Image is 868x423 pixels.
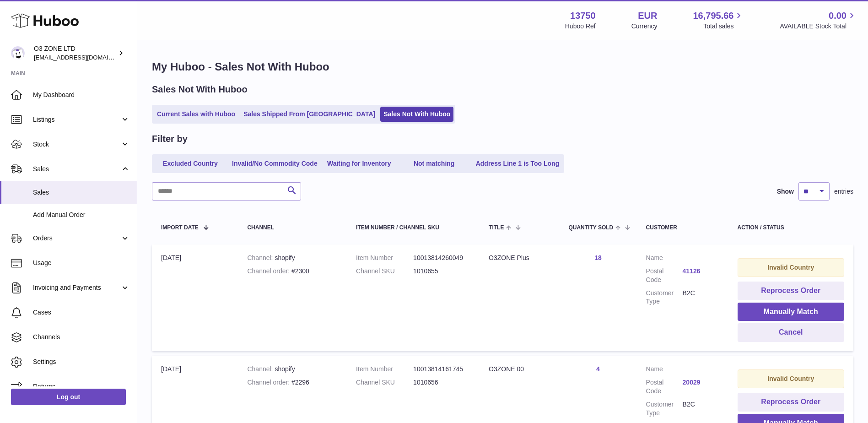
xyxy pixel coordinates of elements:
dt: Postal Code [646,378,683,396]
td: [DATE] [152,244,238,351]
button: Cancel [738,323,844,342]
h2: Filter by [152,133,188,145]
h1: My Huboo - Sales Not With Huboo [152,60,853,74]
strong: Channel order [247,379,291,386]
dt: Item Number [356,254,413,262]
span: Sales [33,165,120,174]
span: Cases [33,308,130,317]
span: 0.00 [829,10,846,22]
div: #2296 [247,378,338,387]
span: Import date [161,225,199,231]
a: Sales Shipped From [GEOGRAPHIC_DATA] [240,107,378,122]
dd: 1010656 [413,378,470,387]
dt: Name [646,254,683,262]
div: Channel [247,225,338,231]
a: Not matching [398,156,471,171]
span: Stock [33,140,120,149]
a: Sales Not With Huboo [380,107,453,122]
dt: Name [646,365,683,374]
span: Settings [33,358,130,366]
div: O3 ZONE LTD [34,44,116,62]
a: 41126 [683,267,719,276]
span: Usage [33,259,130,267]
button: Reprocess Order [738,393,844,412]
a: Excluded Country [154,156,227,171]
div: Customer [646,225,719,231]
a: 4 [596,365,600,373]
span: Title [489,225,504,231]
dt: Channel SKU [356,378,413,387]
span: Orders [33,234,120,243]
div: shopify [247,365,338,374]
button: Manually Match [738,303,844,321]
dd: 10013814260049 [413,254,470,262]
div: O3ZONE Plus [489,254,550,262]
div: O3ZONE 00 [489,365,550,374]
span: Listings [33,115,120,124]
a: Invalid/No Commodity Code [229,156,321,171]
span: Sales [33,188,130,197]
span: entries [834,187,853,196]
a: 20029 [683,378,719,387]
h2: Sales Not With Huboo [152,83,248,96]
dd: 1010655 [413,267,470,276]
div: Huboo Ref [565,22,596,31]
div: Item Number / Channel SKU [356,225,470,231]
strong: 13750 [570,10,596,22]
div: Action / Status [738,225,844,231]
img: hello@o3zoneltd.co.uk [11,46,25,60]
a: 0.00 AVAILABLE Stock Total [780,10,857,31]
div: shopify [247,254,338,262]
strong: Invalid Country [767,375,814,382]
dt: Customer Type [646,289,683,306]
dt: Item Number [356,365,413,374]
dd: 10013814161745 [413,365,470,374]
strong: Invalid Country [767,264,814,271]
button: Reprocess Order [738,282,844,300]
dt: Customer Type [646,400,683,418]
span: Total sales [703,22,744,31]
div: Currency [631,22,658,31]
strong: Channel [247,254,275,261]
div: #2300 [247,267,338,276]
a: Waiting for Inventory [323,156,396,171]
a: 18 [594,254,602,261]
label: Show [777,187,794,196]
span: Invoicing and Payments [33,283,120,292]
strong: Channel order [247,267,291,275]
span: [EMAIL_ADDRESS][DOMAIN_NAME] [34,54,135,61]
strong: Channel [247,365,275,373]
dt: Channel SKU [356,267,413,276]
span: My Dashboard [33,91,130,99]
span: Quantity Sold [568,225,613,231]
dd: B2C [683,400,719,418]
dd: B2C [683,289,719,306]
a: Address Line 1 is Too Long [473,156,563,171]
dt: Postal Code [646,267,683,284]
a: Current Sales with Huboo [154,107,238,122]
span: 16,795.66 [693,10,733,22]
span: Returns [33,382,130,391]
span: Channels [33,333,130,342]
span: Add Manual Order [33,211,130,219]
span: AVAILABLE Stock Total [780,22,857,31]
a: 16,795.66 Total sales [693,10,744,31]
a: Log out [11,389,126,405]
strong: EUR [638,10,657,22]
